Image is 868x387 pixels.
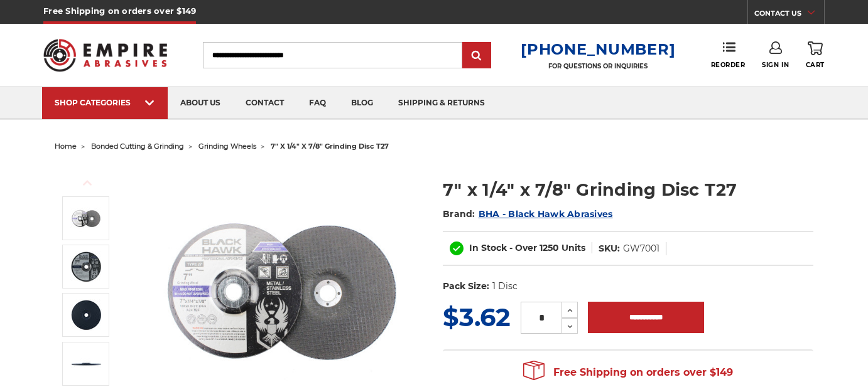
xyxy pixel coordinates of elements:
a: contact [233,87,296,119]
a: shipping & returns [386,87,497,119]
a: CONTACT US [754,6,824,24]
a: about us [168,87,233,119]
a: blog [339,87,386,119]
dd: 1 Disc [492,280,518,293]
img: BHA 7 in grinding disc [70,203,102,234]
dt: Pack Size: [443,280,489,293]
a: faq [296,87,339,119]
span: $3.62 [443,302,511,332]
img: 1/4 inch thickness x 7 inch diameter BHA grinding disc [70,348,102,379]
a: [PHONE_NUMBER] [521,40,675,58]
dt: SKU: [599,242,620,255]
div: SHOP CATEGORIES [55,98,155,107]
span: In Stock [469,242,507,253]
span: 7" x 1/4" x 7/8" grinding disc t27 [271,142,389,151]
span: Free Shipping on orders over $149 [523,360,733,385]
p: FOR QUESTIONS OR INQUIRIES [521,62,675,70]
h1: 7" x 1/4" x 7/8" Grinding Disc T27 [443,178,813,202]
span: - Over [509,242,537,253]
img: Empire Abrasives [43,31,167,79]
a: home [55,142,77,151]
a: BHA - Black Hawk Abrasives [479,208,613,220]
span: 1250 [540,242,559,253]
button: Previous [72,169,102,196]
a: Cart [806,41,825,69]
a: grinding wheels [198,142,256,151]
span: Reorder [711,61,746,69]
span: Sign In [762,61,789,69]
span: Brand: [443,208,475,220]
dd: GW7001 [623,242,659,255]
span: Units [561,242,585,253]
span: Cart [806,61,825,69]
a: Reorder [711,41,746,68]
a: bonded cutting & grinding [91,142,184,151]
input: Submit [464,43,489,68]
img: 7" grinding wheel by Black Hawk Abrasives [70,299,102,331]
img: 7" x 1/4" x 7/8" Grinding Wheel [70,251,102,282]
